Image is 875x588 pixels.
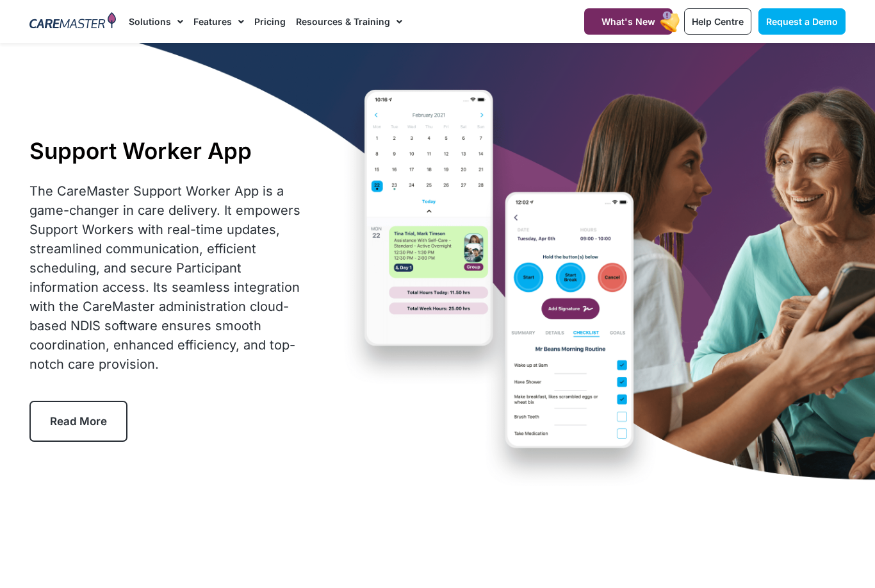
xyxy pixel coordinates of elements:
a: Request a Demo [758,8,846,35]
a: What's New [584,8,673,35]
h1: Support Worker App [29,137,307,164]
span: What's New [601,16,655,27]
span: Help Centre [692,16,744,27]
span: Read More [50,415,107,428]
a: Read More [29,401,127,442]
img: CareMaster Logo [29,12,116,31]
div: The CareMaster Support Worker App is a game-changer in care delivery. It empowers Support Workers... [29,181,307,374]
a: Help Centre [684,8,751,35]
span: Request a Demo [766,16,838,27]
